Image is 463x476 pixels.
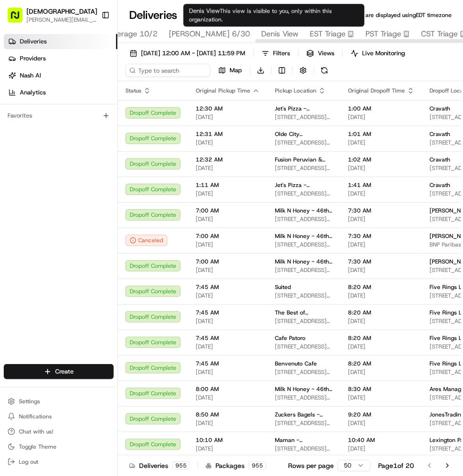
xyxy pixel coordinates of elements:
[196,258,260,265] span: 7:00 AM
[302,47,339,60] button: Views
[275,266,333,274] span: [STREET_ADDRESS][US_STATE]
[275,190,333,197] span: [STREET_ADDRESS][US_STATE]
[19,443,57,450] span: Toggle Theme
[275,436,333,444] span: Maman - [GEOGRAPHIC_DATA]
[183,4,364,26] div: Denis View
[196,292,260,299] span: [DATE]
[19,458,38,466] span: Log out
[318,49,334,58] span: Views
[430,105,450,112] span: Cravath
[89,136,151,146] span: API Documentation
[206,461,266,470] div: Packages
[230,66,242,75] span: Map
[348,232,414,240] span: 7:30 AM
[129,461,190,470] div: Deliveries
[80,137,87,145] div: 💻
[196,87,250,94] span: Original Pickup Time
[275,368,333,376] span: [STREET_ADDRESS][US_STATE]
[275,394,333,401] span: [STREET_ADDRESS][US_STATE]
[125,47,249,60] button: [DATE] 12:00 AM - [DATE] 11:59 PM
[196,411,260,418] span: 8:50 AM
[275,156,333,163] span: Fusion Peruvian & Mexican Restaurant
[196,215,260,223] span: [DATE]
[275,419,333,427] span: [STREET_ADDRESS][PERSON_NAME][US_STATE]
[275,105,333,112] span: Jet's Pizza - [GEOGRAPHIC_DATA]
[172,461,190,470] div: 955
[26,7,97,16] span: [DEMOGRAPHIC_DATA]
[348,292,414,299] span: [DATE]
[20,54,46,63] span: Providers
[32,99,119,107] div: We're available if you need us!
[261,28,298,40] span: Denis View
[430,181,450,189] span: Cravath
[275,292,333,299] span: [STREET_ADDRESS][PERSON_NAME][US_STATE]
[196,207,260,214] span: 7:00 AM
[348,436,414,444] span: 10:40 AM
[196,181,260,189] span: 1:11 AM
[9,137,17,145] div: 📗
[196,232,260,240] span: 7:00 AM
[348,309,414,316] span: 8:20 AM
[196,334,260,342] span: 7:45 AM
[347,47,409,60] button: Live Monitoring
[348,368,414,376] span: [DATE]
[273,49,290,58] span: Filters
[348,411,414,418] span: 9:20 AM
[19,136,72,146] span: Knowledge Base
[196,164,260,172] span: [DATE]
[19,428,53,435] span: Chat with us!
[160,93,172,104] button: Start new chat
[348,360,414,367] span: 8:20 AM
[4,425,114,438] button: Chat with us!
[196,241,260,248] span: [DATE]
[430,156,450,163] span: Cravath
[275,317,333,325] span: [STREET_ADDRESS][US_STATE]
[196,360,260,367] span: 7:45 AM
[4,85,117,100] a: Analytics
[275,360,317,367] span: Benvenuto Cafe
[348,164,414,172] span: [DATE]
[348,87,405,94] span: Original Dropoff Time
[32,90,155,99] div: Start new chat
[25,60,156,70] input: Clear
[169,28,250,40] span: [PERSON_NAME] 6/30
[275,130,333,138] span: Olde City Cheesesteaks & Brew - [PERSON_NAME]
[275,334,306,342] span: Cafe Patoro
[310,28,346,40] span: EST Triage
[4,395,114,408] button: Settings
[275,445,333,452] span: [STREET_ADDRESS][US_STATE]
[348,266,414,274] span: [DATE]
[125,235,167,246] button: Canceled
[362,49,405,58] span: Live Monitoring
[196,368,260,376] span: [DATE]
[20,37,47,46] span: Deliveries
[275,207,333,214] span: Milk N Honey - 46th St
[76,133,155,150] a: 💻API Documentation
[196,130,260,138] span: 12:31 AM
[348,283,414,291] span: 8:20 AM
[4,68,117,83] a: Nash AI
[196,317,260,325] span: [DATE]
[275,385,333,393] span: Milk N Honey - 46th St
[348,113,414,121] span: [DATE]
[275,113,333,121] span: [STREET_ADDRESS][US_STATE]
[348,207,414,214] span: 7:30 AM
[348,190,414,197] span: [DATE]
[196,343,260,350] span: [DATE]
[275,139,333,146] span: [STREET_ADDRESS][US_STATE]
[4,440,114,453] button: Toggle Theme
[196,309,260,316] span: 7:45 AM
[4,108,114,123] div: Favorites
[348,139,414,146] span: [DATE]
[196,436,260,444] span: 10:10 AM
[196,394,260,401] span: [DATE]
[196,113,260,121] span: [DATE]
[9,9,28,28] img: Nash
[19,398,40,405] span: Settings
[348,105,414,112] span: 1:00 AM
[275,181,333,189] span: Jet's Pizza - [GEOGRAPHIC_DATA]
[196,139,260,146] span: [DATE]
[26,16,97,24] button: [PERSON_NAME][EMAIL_ADDRESS][DOMAIN_NAME]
